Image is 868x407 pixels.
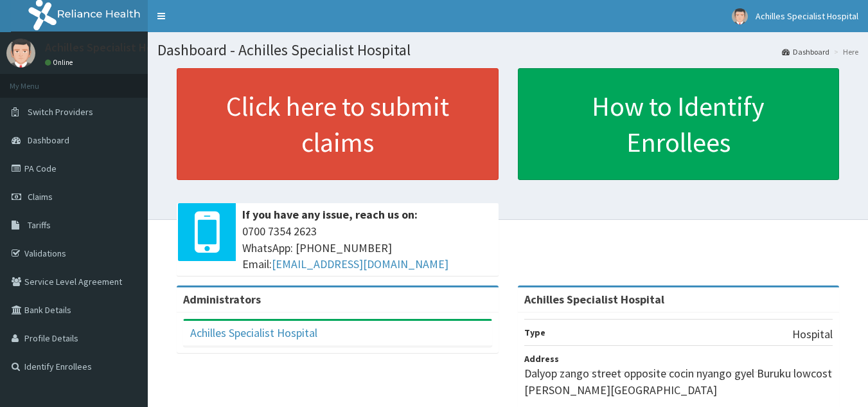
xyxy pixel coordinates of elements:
[518,68,840,180] a: How to Identify Enrollees
[28,191,53,203] span: Claims
[272,257,448,271] a: [EMAIL_ADDRESS][DOMAIN_NAME]
[183,292,261,307] b: Administrators
[242,207,418,222] b: If you have any issue, reach us on:
[45,58,76,67] a: Online
[28,106,93,118] span: Switch Providers
[792,326,833,343] p: Hospital
[190,325,317,340] a: Achilles Specialist Hospital
[524,365,833,398] p: Dalyop zango street opposite cocin nyango gyel Buruku lowcost [PERSON_NAME][GEOGRAPHIC_DATA]
[177,68,499,180] a: Click here to submit claims
[28,134,69,146] span: Dashboard
[831,46,858,57] li: Here
[732,8,748,24] img: User Image
[524,327,545,338] b: Type
[242,223,492,273] span: 0700 7354 2623 WhatsApp: [PHONE_NUMBER] Email:
[6,39,35,68] img: User Image
[45,42,181,53] p: Achilles Specialist Hospital
[782,46,829,57] a: Dashboard
[756,10,858,22] span: Achilles Specialist Hospital
[28,219,51,231] span: Tariffs
[157,42,858,59] h1: Dashboard - Achilles Specialist Hospital
[524,292,664,307] strong: Achilles Specialist Hospital
[524,353,559,365] b: Address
